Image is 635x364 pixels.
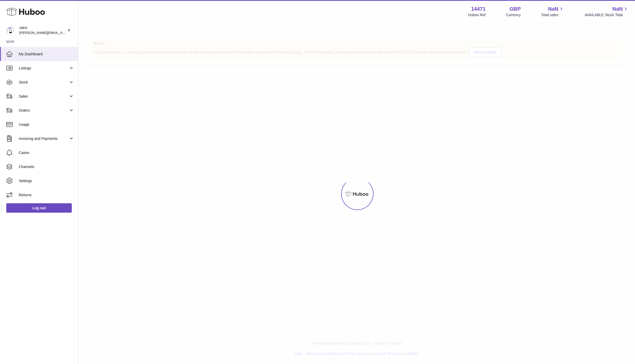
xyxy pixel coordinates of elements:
span: Total sales [541,13,564,17]
span: Listings [19,66,69,71]
span: Invoicing and Payments [19,136,69,141]
strong: GBP [509,5,521,13]
span: Settings [19,178,74,183]
div: Huboo Ref [468,13,486,17]
span: AVAILABLE Stock Total [585,13,629,17]
a: NaN AVAILABLE Stock Total [585,5,629,17]
span: Stock [19,80,69,85]
strong: 14471 [471,5,486,13]
span: Usage [19,122,74,127]
span: NaN [612,5,623,13]
span: Returns [19,193,74,198]
span: My Dashboard [19,52,74,57]
span: [PERSON_NAME][EMAIL_ADDRESS][DOMAIN_NAME] [19,31,105,35]
div: rainx [19,25,66,35]
a: Log out [6,203,72,213]
span: NaN [548,5,558,13]
span: Sales [19,94,69,99]
span: Channels [19,164,74,169]
span: Orders [19,108,69,113]
img: chris@rainx.co [6,26,14,34]
span: Cases [19,150,74,155]
div: Currency [506,13,521,17]
a: NaN Total sales [541,5,564,17]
